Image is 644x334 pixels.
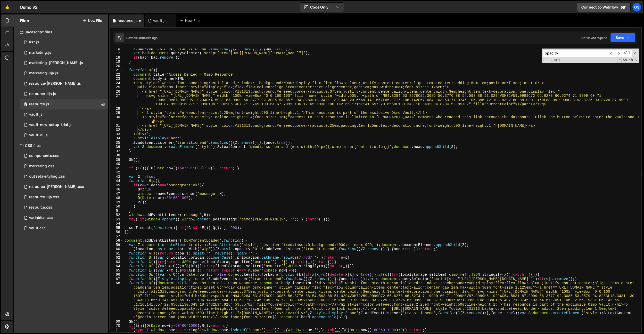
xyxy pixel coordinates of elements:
div: 66 [110,273,123,277]
div: 31 [110,124,123,128]
span: CaseSensitive Search [622,58,628,63]
div: 44 [110,179,123,183]
span: RegExp Search [616,58,622,63]
div: 70 [110,324,123,328]
div: vault.js [29,112,43,117]
div: 16596/45153.css [20,223,108,233]
div: 48 [110,196,123,200]
a: 🤙 [1,1,14,13]
div: Osmo V2 [20,4,38,10]
div: 16596/45156.css [20,171,108,182]
div: 56 [110,230,123,234]
div: 41 [110,166,123,171]
div: 69 [110,320,123,324]
div: 42 [110,170,123,175]
div: 16596/45151.js [20,37,108,47]
span: Whole Word Search [628,58,633,63]
input: Search for [543,50,608,57]
div: 26 [110,90,123,94]
div: 24 [110,81,123,85]
div: 22 [110,73,123,77]
div: 55 [110,226,123,230]
div: marketing.js [29,50,51,55]
div: 53 [110,217,123,222]
div: outseta-styling.css [29,174,65,179]
div: 71 [110,328,123,332]
div: resource-[PERSON_NAME].css [29,185,84,189]
div: 16596/45446.css [20,161,108,171]
span: Alt-Enter [622,50,632,57]
div: New File [180,18,202,23]
div: resource.js [29,102,49,107]
div: 39 [110,158,123,162]
div: 34 [110,136,123,141]
div: Javascript files [14,27,108,37]
div: 16596/45154.css [20,213,108,223]
div: 62 [110,256,123,260]
h2: Files [20,18,29,23]
div: 28 [110,107,123,111]
div: 43 [110,175,123,179]
a: Os [632,3,641,12]
div: resource.css [29,205,52,210]
div: marketing-ilja.js [29,71,58,76]
div: resource.js [118,18,138,23]
div: 51 [110,209,123,213]
div: 33 [110,132,123,137]
div: 36 [110,145,123,149]
div: 58 [110,238,123,243]
div: 59 [110,243,123,247]
div: 16596/46198.css [20,192,108,202]
div: 19 [110,60,123,64]
div: 16596/45423.js [20,68,108,78]
div: 38 [110,153,123,158]
div: 45 [110,183,123,188]
div: 16596/46183.js [20,99,108,109]
div: 16596/45511.css [20,151,108,161]
div: marketing-[PERSON_NAME].js [29,61,83,65]
div: 32 [110,128,123,132]
div: list.js [29,40,39,45]
div: 29 [110,111,123,115]
div: 54 [110,221,123,226]
span: Search In Selection [634,58,637,63]
div: 16596/46194.js [20,78,108,89]
div: 67 [110,277,123,281]
div: 21 [110,68,123,73]
div: 17 [110,51,123,55]
div: 64 [110,264,123,268]
span: Toggle Replace mode [543,58,549,62]
div: 25 [110,85,123,90]
div: marketing.css [29,164,54,169]
div: 20 [110,64,123,68]
div: vault-v1.js [29,133,48,138]
div: 57 [110,234,123,239]
button: Save [610,33,635,42]
span: 1 of 3 [549,58,562,62]
div: 13 minutes ago [136,36,158,40]
div: resource-[PERSON_NAME].js [29,81,81,86]
div: 27 [110,94,123,107]
div: 46 [110,187,123,192]
div: resource-ilja.js [29,92,56,96]
div: 63 [110,260,123,264]
button: New File [83,19,102,23]
div: 65 [110,268,123,273]
div: Saved [126,36,158,40]
div: 16596/45152.js [20,120,108,130]
div: 60 [110,247,123,251]
div: 16596/45422.js [20,47,108,58]
div: resource-ilja.css [29,195,59,200]
div: vault-new-setup-trial.js [29,123,72,127]
div: 61 [110,251,123,256]
div: 30 [110,115,123,124]
div: 23 [110,77,123,81]
div: 37 [110,149,123,154]
div: 50 [110,204,123,209]
div: 68 [110,281,123,320]
div: 16596/46196.css [20,182,108,192]
span: ​ [608,50,615,57]
div: 35 [110,141,123,145]
div: 16596/45424.js [20,58,108,68]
